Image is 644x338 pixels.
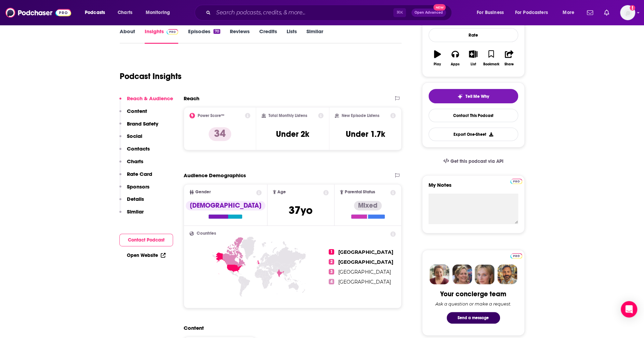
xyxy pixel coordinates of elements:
a: Credits [259,28,277,44]
button: Social [119,133,142,145]
button: open menu [141,7,179,18]
p: Details [127,196,144,202]
span: Parental Status [345,190,375,194]
div: Your concierge team [440,290,506,298]
button: Export One-Sheet [429,128,518,141]
span: Age [277,190,286,194]
a: Pro website [510,252,522,259]
a: About [120,28,135,44]
h2: Audience Demographics [184,172,246,179]
button: open menu [80,7,114,18]
h3: Under 1.7k [346,129,385,139]
img: Jules Profile [475,264,495,284]
span: For Business [477,8,504,17]
p: Sponsors [127,183,149,190]
button: Apps [446,46,464,70]
h1: Podcast Insights [120,71,182,81]
button: Reach & Audience [119,95,173,108]
span: Monitoring [146,8,170,17]
span: Countries [197,231,216,236]
img: Jon Profile [497,264,517,284]
h2: Content [184,325,396,331]
svg: Add a profile image [630,5,635,11]
div: Rate [429,28,518,42]
label: My Notes [429,182,518,194]
button: Contacts [119,145,150,158]
div: Search podcasts, credits, & more... [201,5,458,21]
a: Get this podcast via API [438,153,509,170]
img: tell me why sparkle [457,94,463,99]
button: Rate Card [119,171,152,183]
a: InsightsPodchaser Pro [145,28,179,44]
div: Mixed [354,201,382,210]
span: 2 [329,259,334,264]
h2: Total Monthly Listens [268,113,307,118]
input: Search podcasts, credits, & more... [213,7,393,18]
div: List [471,62,476,66]
span: Gender [195,190,211,194]
button: Send a message [447,312,500,324]
span: 37 yo [289,204,313,217]
button: Show profile menu [620,5,635,20]
span: ⌘ K [393,8,406,17]
p: Contacts [127,145,150,152]
img: Podchaser Pro [167,29,179,35]
span: Logged in as LaurenOlvera101 [620,5,635,20]
img: Sydney Profile [430,264,449,284]
a: Show notifications dropdown [601,7,612,18]
img: Podchaser - Follow, Share and Rate Podcasts [5,6,71,19]
div: Open Intercom Messenger [621,301,637,317]
span: New [433,4,446,11]
button: tell me why sparkleTell Me Why [429,89,518,103]
a: Episodes70 [188,28,220,44]
span: Open Advanced [415,11,443,14]
span: Podcasts [85,8,105,17]
button: Bookmark [482,46,500,70]
span: More [563,8,574,17]
span: [GEOGRAPHIC_DATA] [338,259,393,265]
p: Social [127,133,142,139]
div: Share [504,62,514,66]
span: Get this podcast via API [450,158,503,164]
span: [GEOGRAPHIC_DATA] [338,249,393,255]
button: Content [119,108,147,120]
div: Apps [451,62,460,66]
span: [GEOGRAPHIC_DATA] [338,279,391,285]
button: Charts [119,158,143,171]
img: Podchaser Pro [510,179,522,184]
a: Reviews [230,28,250,44]
p: Content [127,108,147,114]
p: Brand Safety [127,120,158,127]
a: Charts [113,7,136,18]
button: open menu [511,7,558,18]
img: Barbara Profile [452,264,472,284]
div: Ask a question or make a request. [435,301,511,307]
p: Similar [127,208,144,215]
span: Charts [118,8,132,17]
a: Lists [287,28,297,44]
span: 1 [329,249,334,255]
img: Podchaser Pro [510,253,522,259]
span: For Podcasters [515,8,548,17]
span: 3 [329,269,334,274]
p: Reach & Audience [127,95,173,102]
a: Similar [306,28,323,44]
p: 34 [209,127,231,141]
img: User Profile [620,5,635,20]
h2: New Episode Listens [342,113,379,118]
div: [DEMOGRAPHIC_DATA] [186,201,265,210]
span: Tell Me Why [465,94,489,99]
button: Contact Podcast [119,234,173,246]
p: Charts [127,158,143,165]
a: Pro website [510,178,522,184]
div: 70 [213,29,220,34]
a: Contact This Podcast [429,109,518,122]
button: open menu [472,7,512,18]
button: Play [429,46,446,70]
button: Open AdvancedNew [411,9,446,17]
h2: Power Score™ [198,113,224,118]
div: Bookmark [483,62,499,66]
h3: Under 2k [276,129,309,139]
a: Show notifications dropdown [584,7,596,18]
